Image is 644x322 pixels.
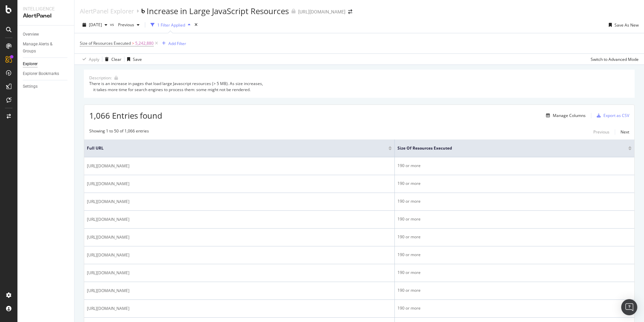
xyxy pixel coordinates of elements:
[87,180,129,187] span: [URL][DOMAIN_NAME]
[80,7,134,15] a: AlertPanel Explorer
[397,252,632,258] div: 190 or more
[135,39,154,48] span: 5,242,880
[147,5,289,17] div: Increase in Large JavaScript Resources
[23,61,69,68] a: Explorer
[397,287,632,293] div: 190 or more
[102,54,121,65] button: Clear
[148,19,193,30] button: 1 Filter Applied
[80,19,110,30] button: [DATE]
[348,9,352,14] div: arrow-right-arrow-left
[193,22,199,28] div: times
[593,129,609,135] div: Previous
[89,75,112,81] div: Description:
[397,270,632,276] div: 190 or more
[87,145,378,151] span: Full URL
[87,163,129,169] span: [URL][DOMAIN_NAME]
[89,81,629,92] div: There is an increase in pages that load large Javascript resources (> 5 MB). As size increases, i...
[397,216,632,222] div: 190 or more
[594,110,629,121] button: Export as CSV
[23,61,38,68] div: Explorer
[397,198,632,204] div: 190 or more
[132,40,134,46] span: >
[593,128,609,136] button: Previous
[87,198,129,205] span: [URL][DOMAIN_NAME]
[80,40,131,46] span: Size of Resources Executed
[87,287,129,294] span: [URL][DOMAIN_NAME]
[89,22,102,28] span: 2025 Sep. 3rd
[23,31,69,38] a: Overview
[89,110,162,121] span: 1,066 Entries found
[621,129,629,135] div: Next
[87,270,129,276] span: [URL][DOMAIN_NAME]
[588,54,639,65] button: Switch to Advanced Mode
[115,19,142,30] button: Previous
[621,128,629,136] button: Next
[23,70,69,77] a: Explorer Bookmarks
[397,163,632,169] div: 190 or more
[87,216,129,223] span: [URL][DOMAIN_NAME]
[397,180,632,187] div: 190 or more
[89,128,149,136] div: Showing 1 to 50 of 1,066 entries
[23,31,39,38] div: Overview
[23,41,63,55] div: Manage Alerts & Groups
[603,113,629,118] div: Export as CSV
[87,252,129,258] span: [URL][DOMAIN_NAME]
[89,56,99,62] div: Apply
[115,22,134,28] span: Previous
[397,145,618,151] span: Size of Resources Executed
[553,113,586,118] div: Manage Columns
[87,305,129,312] span: [URL][DOMAIN_NAME]
[621,299,637,315] div: Open Intercom Messenger
[23,70,59,77] div: Explorer Bookmarks
[606,19,639,30] button: Save As New
[591,56,639,62] div: Switch to Advanced Mode
[23,5,69,12] div: Intelligence
[87,234,129,241] span: [URL][DOMAIN_NAME]
[397,234,632,240] div: 190 or more
[614,22,639,28] div: Save As New
[23,41,69,55] a: Manage Alerts & Groups
[110,22,115,27] span: vs
[543,112,586,120] button: Manage Columns
[23,83,69,90] a: Settings
[23,12,69,20] div: AlertPanel
[111,56,121,62] div: Clear
[124,54,142,65] button: Save
[298,8,345,15] div: [URL][DOMAIN_NAME]
[157,22,185,28] div: 1 Filter Applied
[159,39,186,47] button: Add Filter
[133,56,142,62] div: Save
[23,83,38,90] div: Settings
[168,41,186,46] div: Add Filter
[80,54,99,65] button: Apply
[397,305,632,311] div: 190 or more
